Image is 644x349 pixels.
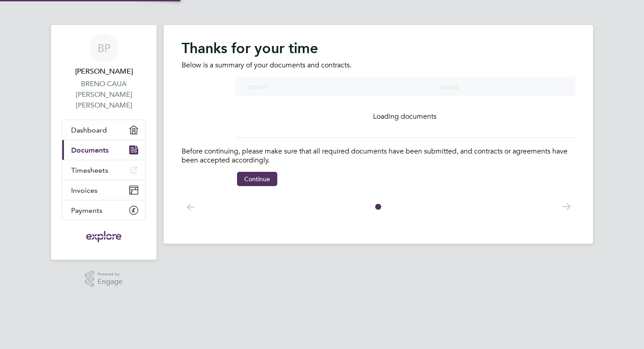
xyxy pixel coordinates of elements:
[62,140,145,160] a: Documents
[85,229,123,244] img: exploregroup-logo-retina.png
[71,206,102,215] span: Payments
[182,61,575,70] p: Below is a summary of your documents and contracts.
[62,66,146,77] span: Breno Pinto
[62,160,145,180] a: Timesheets
[182,39,575,57] h2: Thanks for your time
[71,166,108,174] span: Timesheets
[71,126,107,134] span: Dashboard
[62,34,146,77] a: BP[PERSON_NAME]
[97,278,123,286] span: Engage
[71,186,97,195] span: Invoices
[182,147,575,166] p: Before continuing, please make sure that all required documents have been submitted, and contract...
[237,172,277,186] button: Continue
[62,229,146,244] a: Go to home page
[97,42,110,54] span: BP
[85,270,123,287] a: Powered byEngage
[62,79,146,111] a: BRENO CAUA [PERSON_NAME] [PERSON_NAME]
[71,146,109,154] span: Documents
[97,270,123,278] span: Powered by
[62,200,145,220] a: Payments
[51,25,157,260] nav: Main navigation
[62,180,145,200] a: Invoices
[62,120,145,140] a: Dashboard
